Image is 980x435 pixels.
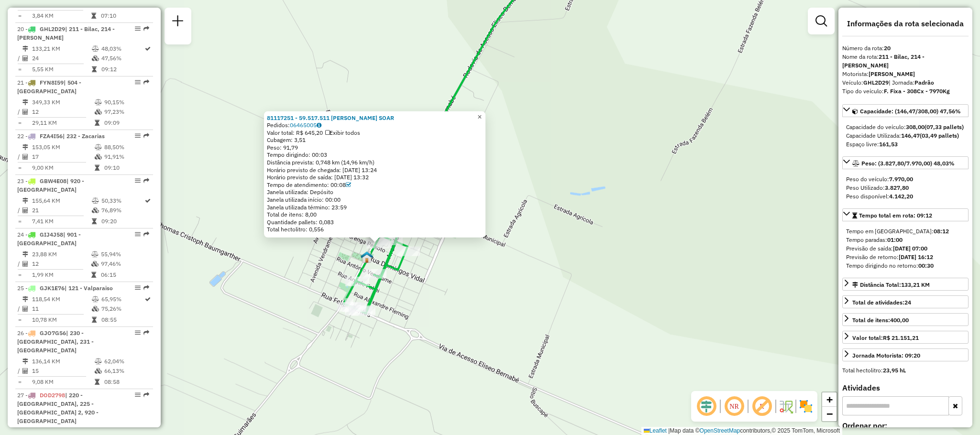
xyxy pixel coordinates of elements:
strong: 00:30 [918,262,934,269]
td: 136,14 KM [32,357,94,366]
td: 9,08 KM [32,377,94,387]
a: Zoom out [822,407,837,421]
strong: 08:12 [934,228,949,235]
i: Total de Atividades [22,154,28,160]
td: 10,78 KM [32,315,91,325]
span: GIJ4J58 [40,231,63,238]
div: Total de itens: [852,316,909,325]
i: % de utilização da cubagem [95,368,102,374]
strong: 20 [884,44,891,52]
td: 1,99 KM [32,270,91,280]
td: = [17,65,22,74]
a: Total de itens:400,00 [842,313,969,326]
td: 09:09 [104,118,149,128]
i: % de utilização da cubagem [95,109,102,115]
span: | 220 - [GEOGRAPHIC_DATA], 225 - [GEOGRAPHIC_DATA] 2, 920 - [GEOGRAPHIC_DATA] [17,391,99,424]
td: 24 [32,54,91,63]
div: Número da rota: [842,44,969,53]
i: Total de Atividades [22,261,28,267]
div: Pedidos: [267,121,483,129]
span: Exibir rótulo [750,395,773,418]
span: FYN8I59 [40,79,64,86]
td: 66,13% [104,366,149,376]
td: 48,03% [101,44,144,54]
strong: (03,49 pallets) [920,132,959,139]
td: 15 [32,366,94,376]
span: | 232 - Zacarias [63,132,105,140]
strong: 308,00 [906,123,925,130]
td: = [17,118,22,128]
i: % de utilização do peso [95,99,102,105]
span: Exibir todos [325,129,360,136]
div: Map data © contributors,© 2025 TomTom, Microsoft [641,427,842,435]
div: Previsão de retorno: [846,253,965,261]
td: 153,05 KM [32,142,94,152]
a: Nova sessão e pesquisa [168,11,187,33]
a: Peso: (3.827,80/7.970,00) 48,03% [842,156,969,169]
div: Janela utilizada término: 23:59 [267,203,483,211]
i: % de utilização da cubagem [95,154,102,160]
div: Peso Utilizado: [846,184,965,192]
td: 97,23% [104,107,149,117]
span: Ocultar deslocamento [695,395,718,418]
em: Opções [135,392,141,398]
td: 118,54 KM [32,294,91,304]
strong: 4.142,20 [889,193,913,200]
i: Distância Total [22,359,28,364]
i: % de utilização do peso [92,46,99,52]
td: / [17,152,22,162]
a: Com service time [346,181,351,188]
td: 09:10 [104,163,149,173]
i: Distância Total [22,99,28,105]
i: Distância Total [22,251,28,257]
strong: [DATE] 16:12 [899,253,933,261]
span: 21 - [17,79,81,95]
strong: 3.827,80 [885,184,909,191]
div: Distância Total: [852,281,930,289]
i: Distância Total [22,198,28,204]
span: | 920 - [GEOGRAPHIC_DATA] [17,177,84,193]
a: Exibir filtros [812,11,831,31]
td: = [17,11,22,21]
em: Opções [135,26,141,32]
td: 90,15% [104,98,149,107]
i: Total de Atividades [22,55,28,61]
em: Opções [135,79,141,85]
i: Tempo total em rota [91,272,96,278]
h4: Atividades [842,383,969,392]
span: | 901 - [GEOGRAPHIC_DATA] [17,231,81,247]
i: Rota otimizada [145,46,151,52]
div: Horário previsto de saída: [DATE] 13:32 [267,174,483,181]
i: Total de Atividades [22,207,28,213]
strong: Padrão [914,79,934,86]
div: Previsão de saída: [846,244,965,253]
span: + [826,393,833,405]
span: 22 - [17,132,105,140]
td: 76,89% [101,206,144,215]
em: Opções [135,178,141,184]
em: Opções [135,330,141,336]
span: Ocultar NR [723,395,746,418]
td: / [17,107,22,117]
td: 07:10 [100,11,149,21]
a: Total de atividades:24 [842,295,969,308]
i: Tempo total em rota [95,379,99,385]
i: Rota otimizada [145,198,151,204]
td: 7,41 KM [32,217,91,226]
a: 81117251 - 59.517.511 [PERSON_NAME] SOAR [267,114,394,121]
td: 50,33% [101,196,144,206]
div: Jornada Motorista: 09:20 [852,351,920,360]
div: Peso: (3.827,80/7.970,00) 48,03% [842,171,969,205]
i: Distância Total [22,46,28,52]
span: Total de atividades: [852,299,911,306]
i: Tempo total em rota [95,120,99,126]
strong: 7.970,00 [889,175,913,183]
td: 11 [32,304,91,314]
span: − [826,408,833,420]
a: Capacidade: (146,47/308,00) 47,56% [842,104,969,117]
div: Tempo total em rota: 09:12 [842,223,969,274]
i: Tempo total em rota [95,165,99,171]
td: / [17,206,22,215]
div: Tempo dirigindo: 00:03 [267,151,483,159]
